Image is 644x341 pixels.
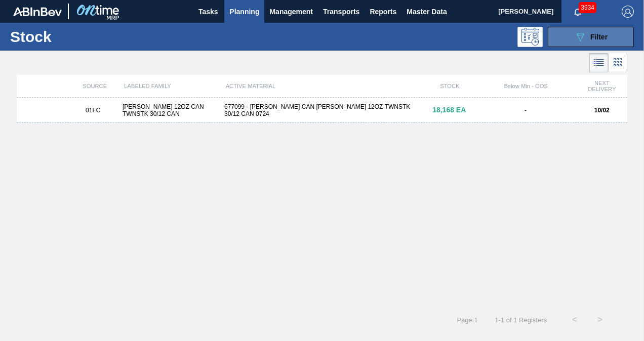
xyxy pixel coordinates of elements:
[222,83,425,89] div: ACTIVE MATERIAL
[589,53,609,72] div: List Vision
[561,5,594,19] button: Notifications
[69,83,120,89] div: SOURCE
[432,106,466,114] span: 18,168 EA
[407,6,447,18] span: Master Data
[229,6,259,18] span: Planning
[197,6,219,18] span: Tasks
[118,103,220,117] div: [PERSON_NAME] 12OZ CAN TWNSTK 30/12 CAN
[562,307,587,332] button: <
[525,107,527,114] span: -
[609,53,627,72] div: Card Vision
[475,83,576,89] div: Below Min - OOS
[579,2,596,13] span: 3934
[587,307,613,332] button: >
[517,27,543,47] div: Programming: no user selected
[370,6,396,18] span: Reports
[10,31,150,42] h1: Stock
[120,83,221,89] div: LABELED FAMILY
[622,6,634,18] img: Logout
[269,6,313,18] span: Management
[548,27,634,47] button: Filter
[86,107,100,114] span: 01FC
[594,107,610,114] strong: 10/02
[220,103,424,117] div: 677099 - [PERSON_NAME] CAN [PERSON_NAME] 12OZ TWNSTK 30/12 CAN 0724
[424,83,475,89] div: STOCK
[457,316,477,324] span: Page : 1
[323,6,359,18] span: Transports
[590,33,608,41] span: Filter
[577,80,627,92] div: NEXT DELIVERY
[493,316,547,324] span: 1 - 1 of 1 Registers
[13,7,62,16] img: TNhmsLtSVTkK8tSr43FrP2fwEKptu5GPRR3wAAAABJRU5ErkJggg==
